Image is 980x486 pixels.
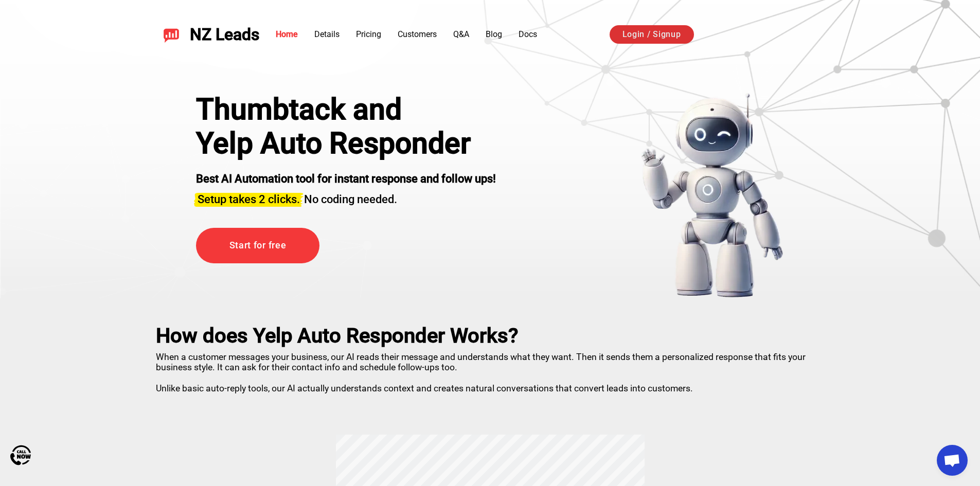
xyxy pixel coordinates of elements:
img: Call Now [10,445,31,465]
a: Home [276,29,298,39]
img: yelp bot [640,93,784,298]
a: Details [314,29,340,39]
h1: Yelp Auto Responder [196,127,496,160]
a: Docs [519,29,537,39]
a: Q&A [453,29,469,39]
iframe: Sign in with Google Button [704,24,831,46]
h2: How does Yelp Auto Responder Works? [156,324,825,348]
h3: No coding needed. [196,187,496,207]
a: Start for free [196,228,319,263]
div: Open chat [937,445,968,476]
span: NZ Leads [190,25,259,44]
img: NZ Leads logo [163,26,180,43]
div: Thumbtack and [196,93,496,127]
strong: Best AI Automation tool for instant response and follow ups! [196,172,496,185]
span: Setup takes 2 clicks. [198,193,300,206]
a: Login / Signup [610,25,694,44]
a: Customers [398,29,437,39]
p: When a customer messages your business, our AI reads their message and understands what they want... [156,348,825,393]
a: Blog [486,29,502,39]
a: Pricing [356,29,381,39]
